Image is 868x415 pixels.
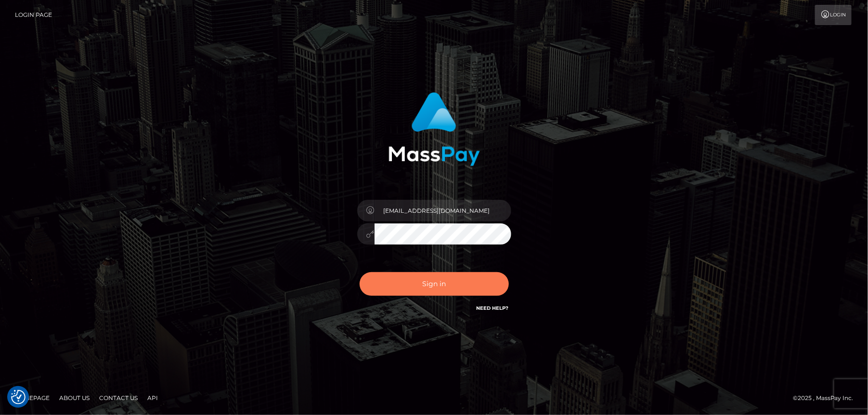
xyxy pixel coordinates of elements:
input: Username... [375,200,511,221]
a: API [143,390,162,405]
a: Need Help? [477,305,509,311]
a: Homepage [11,390,53,405]
a: About Us [55,390,93,405]
a: Login Page [15,5,52,25]
button: Consent Preferences [11,390,26,404]
div: © 2025 , MassPay Inc. [793,393,861,403]
button: Sign in [360,272,509,296]
img: MassPay Login [389,92,480,166]
img: Revisit consent button [11,390,26,404]
a: Login [815,5,852,25]
a: Contact Us [95,390,142,405]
